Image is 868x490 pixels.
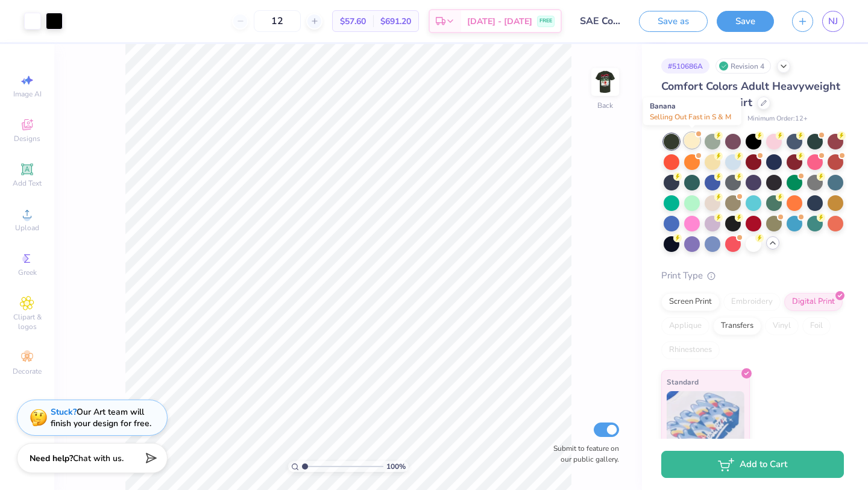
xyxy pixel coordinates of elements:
[713,317,761,335] div: Transfers
[30,453,73,464] strong: Need help?
[467,15,532,28] span: [DATE] - [DATE]
[661,58,709,74] div: # 510686A
[593,70,617,94] img: Back
[51,406,77,418] strong: Stuck?
[643,98,741,125] div: Banana
[667,375,699,388] span: Standard
[13,178,42,188] span: Add Text
[571,9,630,33] input: Untitled Design
[661,79,840,110] span: Comfort Colors Adult Heavyweight RS Pocket T-Shirt
[715,58,771,74] div: Revision 4
[597,100,613,111] div: Back
[386,461,406,472] span: 100 %
[18,268,37,277] span: Greek
[723,293,781,311] div: Embroidery
[639,11,708,32] button: Save as
[539,17,552,25] span: FREE
[6,312,48,331] span: Clipart & logos
[667,391,744,451] img: Standard
[73,453,124,464] span: Chat with us.
[822,11,844,32] a: NJ
[828,14,838,28] span: NJ
[51,406,151,429] div: Our Art team will finish your design for free.
[765,317,799,335] div: Vinyl
[717,11,774,32] button: Save
[340,15,366,28] span: $57.60
[747,114,808,124] span: Minimum Order: 12 +
[547,443,619,465] label: Submit to feature on our public gallery.
[254,10,301,32] input: – –
[15,223,39,233] span: Upload
[13,89,42,99] span: Image AI
[13,366,42,376] span: Decorate
[661,451,844,478] button: Add to Cart
[802,317,831,335] div: Foil
[14,134,40,143] span: Designs
[784,293,843,311] div: Digital Print
[661,341,720,359] div: Rhinestones
[661,317,709,335] div: Applique
[380,15,411,28] span: $691.20
[661,269,844,283] div: Print Type
[661,293,720,311] div: Screen Print
[650,112,731,122] span: Selling Out Fast in S & M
